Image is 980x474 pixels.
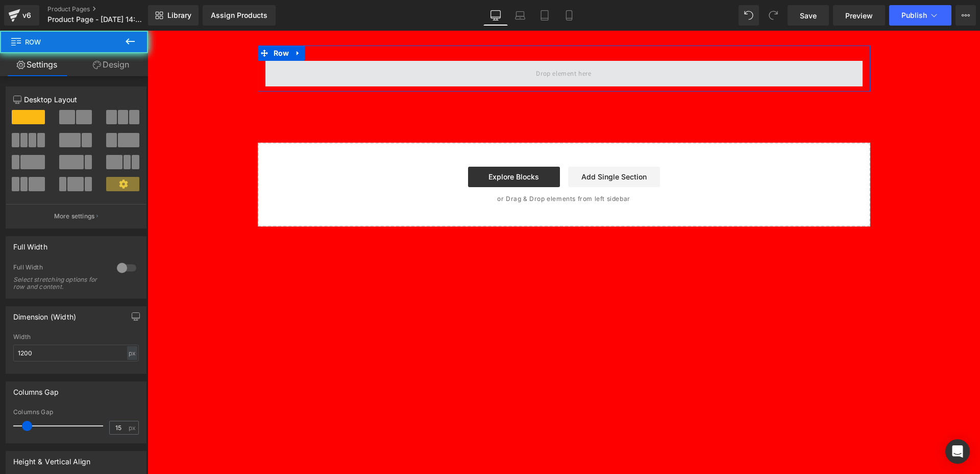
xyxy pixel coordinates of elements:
[13,94,139,105] p: Desktop Layout
[800,10,817,21] span: Save
[167,11,191,20] span: Library
[127,165,706,172] p: or Drag & Drop elements from left sidebar
[211,11,267,19] div: Assign Products
[421,136,512,156] a: Add Single Section
[889,5,951,26] button: Publish
[483,5,508,26] a: Desktop
[321,136,412,156] a: Explore Blocks
[13,263,107,274] div: Full Width
[13,345,139,362] input: auto
[532,5,557,26] a: Tablet
[20,9,33,22] div: v6
[13,382,59,396] div: Columns Gap
[124,15,144,30] span: Row
[144,15,157,30] a: Expand / Collapse
[508,5,532,26] a: Laptop
[833,5,885,26] a: Preview
[74,53,148,76] a: Design
[13,307,76,321] div: Dimension (Width)
[6,204,146,228] button: More settings
[4,5,39,26] a: v6
[901,11,927,19] span: Publish
[763,5,783,26] button: Redo
[127,346,137,360] div: px
[845,10,873,21] span: Preview
[557,5,581,26] a: Mobile
[47,5,165,13] a: Product Pages
[10,31,112,53] span: Row
[13,333,139,341] div: Width
[47,15,145,24] span: Product Page - [DATE] 14:42:40
[129,424,137,431] span: px
[945,439,970,464] div: Open Intercom Messenger
[54,212,95,221] p: More settings
[148,5,199,26] a: New Library
[13,276,105,290] div: Select stretching options for row and content.
[13,237,47,251] div: Full Width
[13,409,139,416] div: Columns Gap
[13,452,90,466] div: Height & Vertical Align
[955,5,976,26] button: More
[739,5,759,26] button: Undo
